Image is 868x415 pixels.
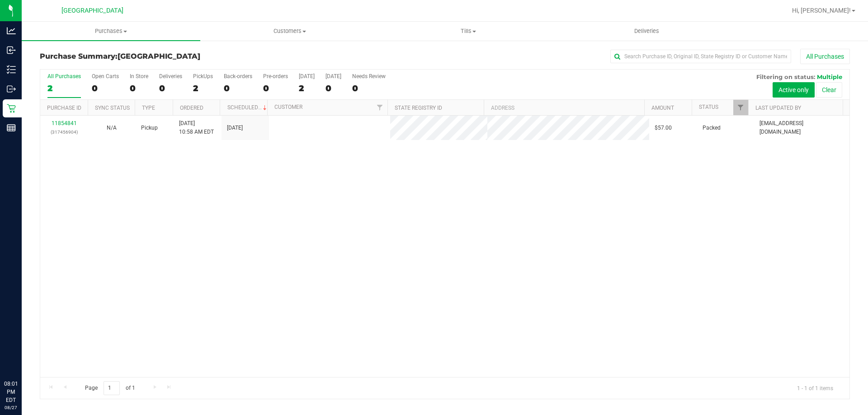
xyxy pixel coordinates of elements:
[22,27,200,35] span: Purchases
[142,105,155,111] a: Type
[224,83,252,93] div: 0
[655,124,672,132] span: $57.00
[263,73,288,79] div: Pre-orders
[40,52,310,61] h3: Purchase Summary:
[733,100,748,115] a: Filter
[179,119,214,136] span: [DATE] 10:58 AM EDT
[699,104,718,110] a: Status
[224,73,252,79] div: Back-orders
[9,343,36,370] iframe: Resource center
[104,381,120,395] input: 1
[46,128,82,136] p: (317456904)
[61,7,123,14] span: [GEOGRAPHIC_DATA]
[130,83,148,93] div: 0
[352,73,386,79] div: Needs Review
[484,100,644,116] th: Address
[180,105,203,111] a: Ordered
[299,73,315,79] div: [DATE]
[373,100,387,115] a: Filter
[92,83,119,93] div: 0
[7,26,16,35] inline-svg: Analytics
[118,52,200,61] span: [GEOGRAPHIC_DATA]
[792,7,851,14] span: Hi, [PERSON_NAME]!
[755,105,801,111] a: Last Updated By
[193,73,213,79] div: PickUps
[200,22,379,41] a: Customers
[7,46,16,55] inline-svg: Inbound
[107,124,117,132] button: N/A
[52,120,77,126] a: 11854841
[759,119,844,136] span: [EMAIL_ADDRESS][DOMAIN_NAME]
[107,125,117,131] span: Not Applicable
[703,124,721,132] span: Packed
[325,83,341,93] div: 0
[395,105,442,111] a: State Registry ID
[325,73,341,79] div: [DATE]
[790,381,840,395] span: 1 - 1 of 1 items
[22,22,200,41] a: Purchases
[4,404,18,411] p: 08/27
[141,124,158,132] span: Pickup
[800,49,850,64] button: All Purchases
[77,381,142,395] span: Page of 1
[817,73,842,80] span: Multiple
[557,22,736,41] a: Deliveries
[756,73,815,80] span: Filtering on status:
[193,83,213,93] div: 2
[4,380,18,404] p: 08:01 PM EDT
[773,82,815,98] button: Active only
[352,83,386,93] div: 0
[47,105,81,111] a: Purchase ID
[47,73,81,79] div: All Purchases
[159,83,182,93] div: 0
[7,65,16,74] inline-svg: Inventory
[379,22,557,41] a: Tills
[299,83,315,93] div: 2
[227,104,269,111] a: Scheduled
[95,105,130,111] a: Sync Status
[816,82,842,98] button: Clear
[263,83,288,93] div: 0
[130,73,148,79] div: In Store
[622,27,671,35] span: Deliveries
[651,105,674,111] a: Amount
[227,124,243,132] span: [DATE]
[92,73,119,79] div: Open Carts
[7,84,16,93] inline-svg: Outbound
[201,27,378,35] span: Customers
[379,27,557,35] span: Tills
[7,123,16,132] inline-svg: Reports
[610,50,791,63] input: Search Purchase ID, Original ID, State Registry ID or Customer Name...
[47,83,81,93] div: 2
[159,73,182,79] div: Deliveries
[274,104,302,110] a: Customer
[7,104,16,113] inline-svg: Retail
